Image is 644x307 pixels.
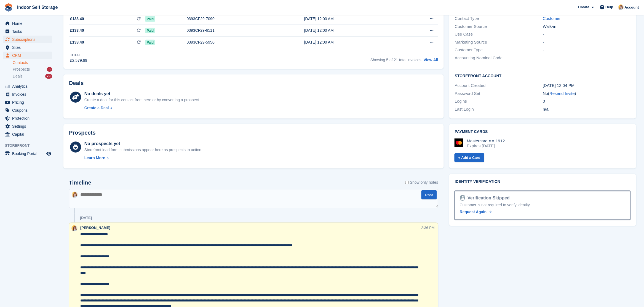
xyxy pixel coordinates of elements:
[84,155,105,161] div: Learn More
[543,98,631,105] div: 0
[12,114,45,122] span: Protection
[69,80,84,86] h2: Deals
[405,180,439,185] label: Show only notes
[3,98,52,106] a: menu
[455,153,484,162] a: + Add a Card
[15,3,60,12] a: Indoor Self Storage
[80,216,92,220] div: [DATE]
[455,98,543,105] div: Logins
[13,73,52,79] a: Deals 79
[3,130,52,138] a: menu
[12,28,45,35] span: Tasks
[70,53,87,58] div: Total
[543,16,561,21] a: Customer
[5,143,55,148] span: Storefront
[304,28,400,33] div: [DATE] 12:00 AM
[455,73,631,78] h2: Storefront Account
[47,67,52,72] div: 5
[69,180,91,186] h2: Timeline
[70,28,84,33] span: £133.40
[70,39,84,45] span: £133.40
[3,82,52,90] a: menu
[13,60,52,65] a: Contacts
[3,28,52,35] a: menu
[543,39,631,46] div: -
[69,130,96,136] h2: Prospects
[421,190,437,199] button: Post
[72,192,78,198] img: Joanne Smith
[455,180,631,184] h2: Identity verification
[543,82,631,89] div: [DATE] 12:04 PM
[3,52,52,59] a: menu
[455,39,543,46] div: Marketing Source
[84,147,202,153] div: Storefront lead form submissions appear here as prospects to action.
[12,150,45,157] span: Booking Portal
[460,210,487,214] span: Request Again
[84,97,200,103] div: Create a deal for this contact from here or by converting a prospect.
[543,90,631,97] div: No
[13,74,23,79] span: Deals
[405,180,409,185] input: Show only notes
[548,91,576,96] span: ( )
[3,122,52,130] a: menu
[12,130,45,138] span: Capital
[12,52,45,59] span: CRM
[4,3,13,12] img: stora-icon-8386f47178a22dfd0bd8f6a31ec36ba5ce8667c1dd55bd0f319d3a0aa187defe.svg
[80,226,110,230] span: [PERSON_NAME]
[550,91,575,96] a: Resend Invite
[3,150,52,157] a: menu
[70,16,84,22] span: £133.40
[3,20,52,27] a: menu
[187,16,282,22] div: 0393CF29-7090
[304,16,400,22] div: [DATE] 12:00 AM
[12,36,45,43] span: Subscriptions
[466,195,510,201] div: Verification Skipped
[543,23,631,30] div: Walk-in
[467,138,505,143] div: Mastercard •••• 1912
[455,23,543,30] div: Customer Source
[421,225,435,231] div: 2:36 PM
[618,4,624,10] img: Joanne Smith
[12,82,45,90] span: Analytics
[467,143,505,148] div: Expires [DATE]
[455,31,543,38] div: Use Case
[455,90,543,97] div: Password Set
[12,122,45,130] span: Settings
[606,4,613,10] span: Help
[578,4,589,10] span: Create
[70,58,87,63] div: £2,579.69
[455,82,543,89] div: Account Created
[12,20,45,27] span: Home
[12,98,45,106] span: Pricing
[3,114,52,122] a: menu
[145,40,155,45] span: Paid
[460,202,626,208] div: Customer is not required to verify identity.
[3,44,52,51] a: menu
[543,106,631,113] div: n/a
[13,66,52,72] a: Prospects 5
[304,39,400,45] div: [DATE] 12:00 AM
[455,15,543,22] div: Contact Type
[84,105,109,111] div: Create a Deal
[12,44,45,51] span: Sites
[12,90,45,98] span: Invoices
[455,47,543,53] div: Customer Type
[455,106,543,113] div: Last Login
[45,74,52,79] div: 79
[84,155,202,161] a: Learn More
[84,105,200,111] a: Create a Deal
[3,90,52,98] a: menu
[3,36,52,43] a: menu
[187,39,282,45] div: 0393CF29-5950
[3,106,52,114] a: menu
[460,209,492,215] a: Request Again
[12,106,45,114] span: Coupons
[424,58,438,62] a: View All
[71,225,78,231] img: Joanne Smith
[543,31,631,38] div: -
[370,58,421,62] span: Showing 5 of 21 total invoices
[84,140,202,147] div: No prospects yet
[460,195,465,201] img: Identity Verification Ready
[455,55,543,61] div: Accounting Nominal Code
[145,16,155,22] span: Paid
